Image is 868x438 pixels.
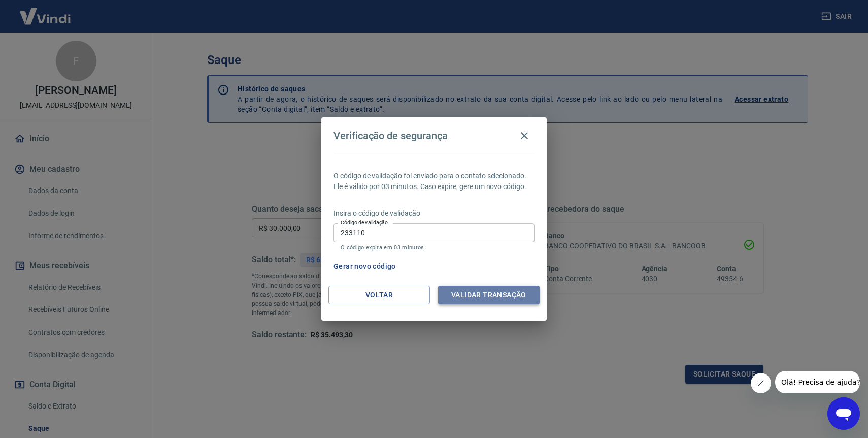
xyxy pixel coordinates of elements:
button: Validar transação [438,286,540,304]
p: Insira o código de validação [333,208,535,219]
iframe: Mensagem da empresa [775,371,860,393]
span: Olá! Precisa de ajuda? [6,7,85,15]
button: Voltar [328,286,430,304]
p: O código de validação foi enviado para o contato selecionado. Ele é válido por 03 minutos. Caso e... [333,171,535,192]
button: Gerar novo código [329,257,400,276]
p: O código expira em 03 minutos. [341,244,527,251]
iframe: Fechar mensagem [751,373,771,393]
iframe: Botão para abrir a janela de mensagens [827,397,860,430]
h4: Verificação de segurança [333,130,448,142]
label: Código de validação [341,218,388,226]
